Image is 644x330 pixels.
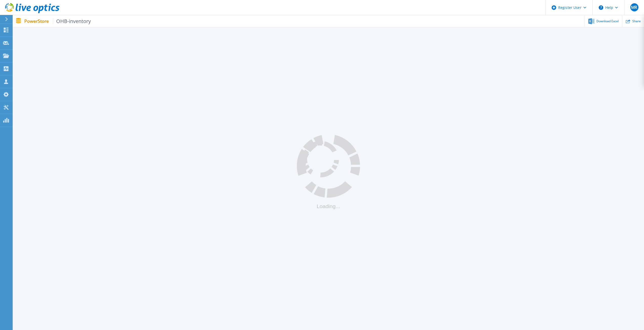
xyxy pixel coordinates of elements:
[632,20,641,23] span: Share
[24,18,91,24] p: PowerStore
[631,5,637,9] span: MR
[53,18,91,24] span: OHB-inventory
[596,20,619,23] span: Download Excel
[297,203,360,209] div: Loading...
